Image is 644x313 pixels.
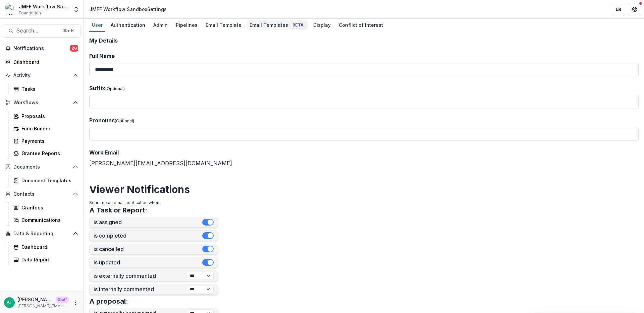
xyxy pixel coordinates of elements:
[13,231,70,237] span: Data & Reporting
[3,228,81,239] button: Open Data & Reporting
[3,97,81,108] button: Open Workflows
[21,216,75,224] div: Communications
[291,22,305,28] span: Beta
[17,303,69,309] p: [PERSON_NAME][EMAIL_ADDRESS][DOMAIN_NAME]
[62,27,75,35] div: ⌘ + K
[13,164,70,170] span: Documents
[5,4,16,15] img: JMFF Workflow Sandbox
[94,219,202,226] label: is assigned
[311,20,333,30] div: Display
[21,85,75,92] div: Tasks
[21,256,75,263] div: Data Report
[21,177,75,184] div: Document Templates
[89,53,115,59] span: Full Name
[94,286,187,293] label: is internally commented
[89,6,167,13] div: JMFF Workflow Sandbox Settings
[89,206,147,214] h3: A Task or Report:
[628,3,641,16] button: Get Help
[21,125,75,132] div: Form Builder
[21,150,75,157] div: Grantee Reports
[13,46,70,51] span: Notifications
[89,19,105,32] a: User
[336,19,386,32] a: Conflict of Interest
[11,202,81,213] a: Grantees
[11,254,81,265] a: Data Report
[108,20,148,30] div: Authentication
[89,148,639,167] div: [PERSON_NAME][EMAIL_ADDRESS][DOMAIN_NAME]
[247,19,308,32] a: Email Templates Beta
[89,117,115,124] span: Pronouns
[19,3,69,10] div: JMFF Workflow Sandbox
[11,83,81,95] a: Tasks
[89,183,639,195] h2: Viewer Notifications
[7,300,12,305] div: Anna Test
[71,299,79,307] button: More
[13,191,70,197] span: Contacts
[56,297,69,303] p: Staff
[11,123,81,134] a: Form Builder
[3,189,81,199] button: Open Contacts
[3,24,81,38] button: Search...
[11,148,81,159] a: Grantee Reports
[94,273,187,279] label: is externally commented
[13,100,70,106] span: Workflows
[94,246,202,252] label: is cancelled
[173,19,200,32] a: Pipelines
[3,70,81,81] button: Open Activity
[21,137,75,144] div: Payments
[89,20,105,30] div: User
[13,58,75,65] div: Dashboard
[89,149,119,156] span: Work Email
[94,233,202,239] label: is completed
[21,204,75,211] div: Grantees
[612,3,625,16] button: Partners
[3,56,81,67] a: Dashboard
[89,200,160,205] span: Send me an email notification when:
[70,45,78,52] span: 28
[203,20,244,30] div: Email Template
[71,3,81,16] button: Open entity switcher
[89,85,105,91] span: Suffix
[21,113,75,120] div: Proposals
[19,10,41,16] span: Foundation
[336,20,386,30] div: Conflict of Interest
[11,135,81,146] a: Payments
[21,244,75,251] div: Dashboard
[89,297,128,305] h3: A proposal:
[151,20,170,30] div: Admin
[17,296,53,303] p: [PERSON_NAME]
[94,259,202,266] label: is updated
[89,38,639,44] h2: My Details
[173,20,200,30] div: Pipelines
[247,20,308,30] div: Email Templates
[16,27,59,34] span: Search...
[11,111,81,122] a: Proposals
[13,73,70,78] span: Activity
[105,86,125,91] span: (Optional)
[203,19,244,32] a: Email Template
[151,19,170,32] a: Admin
[3,43,81,54] button: Notifications28
[11,175,81,186] a: Document Templates
[3,162,81,172] button: Open Documents
[311,19,333,32] a: Display
[115,118,134,123] span: (Optional)
[11,242,81,253] a: Dashboard
[11,214,81,226] a: Communications
[108,19,148,32] a: Authentication
[87,4,169,14] nav: breadcrumb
